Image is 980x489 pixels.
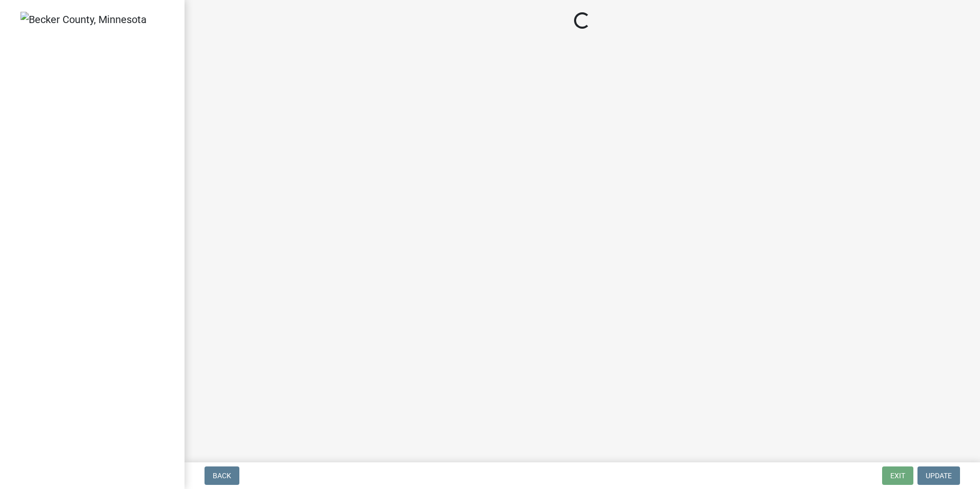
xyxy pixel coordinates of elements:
[213,472,231,480] span: Back
[21,12,147,27] img: Becker County, Minnesota
[917,466,960,485] button: Update
[926,472,952,480] span: Update
[205,466,239,485] button: Back
[882,466,913,485] button: Exit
